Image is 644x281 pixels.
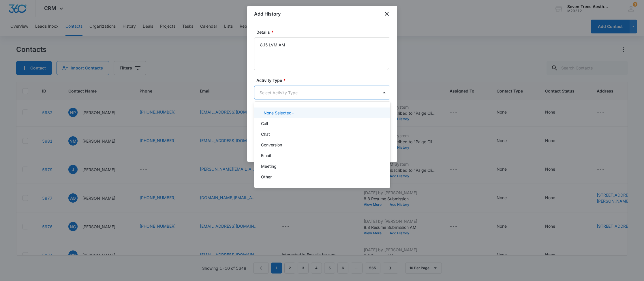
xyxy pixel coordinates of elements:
[261,152,271,159] p: Email
[261,131,270,137] p: Chat
[261,110,294,116] p: -None Selected-
[261,163,277,169] p: Meeting
[261,174,272,180] p: Other
[261,120,268,127] p: Call
[261,142,282,148] p: Conversion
